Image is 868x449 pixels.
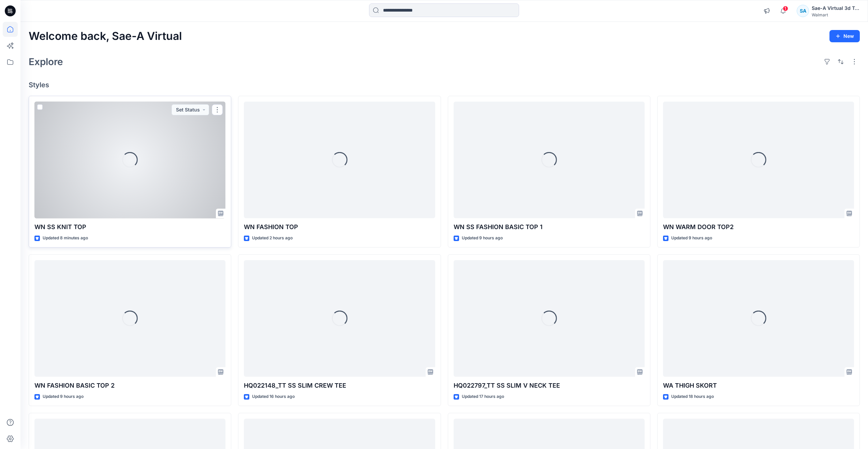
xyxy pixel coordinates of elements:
p: Updated 9 hours ago [671,235,712,242]
h2: Explore [29,56,63,67]
p: Updated 9 hours ago [43,393,84,400]
p: WN SS KNIT TOP [34,222,225,232]
div: SA [797,5,809,17]
p: WN FASHION BASIC TOP 2 [34,381,225,390]
button: New [829,30,860,42]
p: HQ022797_TT SS SLIM V NECK TEE [454,381,645,390]
p: Updated 2 hours ago [252,235,293,242]
p: Updated 9 hours ago [462,235,503,242]
div: Walmart [812,12,859,17]
p: WN SS FASHION BASIC TOP 1 [454,222,645,232]
span: 1 [783,6,788,11]
p: Updated 17 hours ago [462,393,504,400]
p: HQ022148_TT SS SLIM CREW TEE [244,381,435,390]
p: WN WARM DOOR TOP2 [663,222,854,232]
p: Updated 16 hours ago [252,393,295,400]
p: WN FASHION TOP [244,222,435,232]
div: Sae-A Virtual 3d Team [812,4,859,12]
h4: Styles [29,81,860,89]
p: Updated 18 hours ago [671,393,714,400]
p: Updated 8 minutes ago [43,235,88,242]
h2: Welcome back, Sae-A Virtual [29,30,182,43]
p: WA THIGH SKORT [663,381,854,390]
